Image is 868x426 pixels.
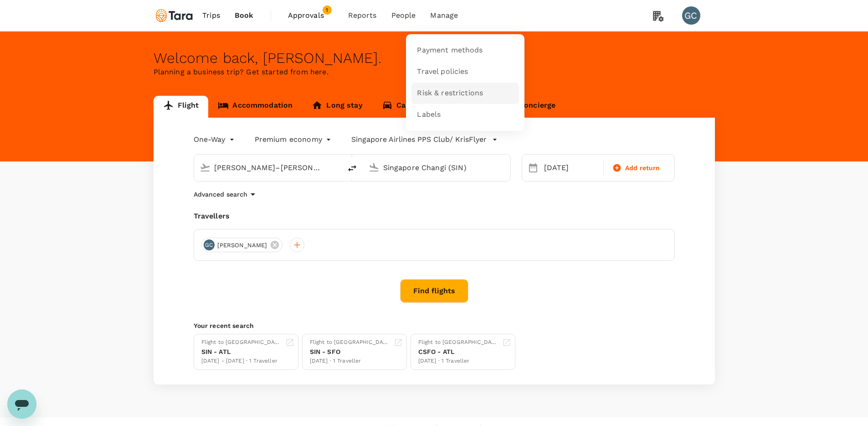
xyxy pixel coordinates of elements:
[418,338,498,347] div: Flight to [GEOGRAPHIC_DATA]
[417,67,468,77] span: Travel policies
[495,96,565,118] a: Concierge
[418,357,498,366] div: [DATE] · 1 Traveller
[391,10,416,21] span: People
[202,10,220,21] span: Trips
[235,10,254,21] span: Book
[682,6,700,25] div: GC
[411,61,519,83] a: Travel policies
[400,279,468,303] button: Find flights
[417,45,483,56] span: Payment methods
[323,5,332,15] span: 1
[194,211,675,222] div: Travellers
[411,40,519,61] a: Payment methods
[201,238,283,252] div: GC[PERSON_NAME]
[201,357,282,366] div: [DATE] - [DATE] · 1 Traveller
[154,5,195,26] img: Tara Climate Ltd
[411,83,519,104] a: Risk & restrictions
[194,321,675,330] p: Your recent search
[504,166,506,168] button: Open
[154,67,715,78] p: Planning a business trip? Get started from here.
[540,159,602,177] div: [DATE]
[418,347,498,357] div: CSFO - ATL
[417,109,441,120] span: Labels
[351,134,487,145] p: Singapore Airlines PPS Club/ KrisFlyer
[430,10,458,21] span: Manage
[310,338,390,347] div: Flight to [GEOGRAPHIC_DATA]
[212,241,273,250] span: [PERSON_NAME]
[154,50,715,67] div: Welcome back , [PERSON_NAME] .
[288,10,334,21] span: Approvals
[201,338,282,347] div: Flight to [GEOGRAPHIC_DATA]
[335,166,337,168] button: Open
[310,347,390,357] div: SIN - SFO
[372,96,443,118] a: Car rental
[383,161,491,175] input: Going to
[201,347,282,357] div: SIN - ATL
[625,163,660,173] span: Add return
[214,161,322,175] input: Depart from
[348,10,377,21] span: Reports
[411,104,519,125] a: Labels
[351,134,498,145] button: Singapore Airlines PPS Club/ KrisFlyer
[194,132,236,147] div: One-Way
[341,157,363,179] button: delete
[194,190,247,199] p: Advanced search
[255,132,333,147] div: Premium economy
[302,96,372,118] a: Long stay
[154,96,209,118] a: Flight
[194,189,258,200] button: Advanced search
[310,357,390,366] div: [DATE] · 1 Traveller
[204,239,215,250] div: GC
[208,96,302,118] a: Accommodation
[417,88,483,99] span: Risk & restrictions
[7,390,36,419] iframe: Button to launch messaging window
